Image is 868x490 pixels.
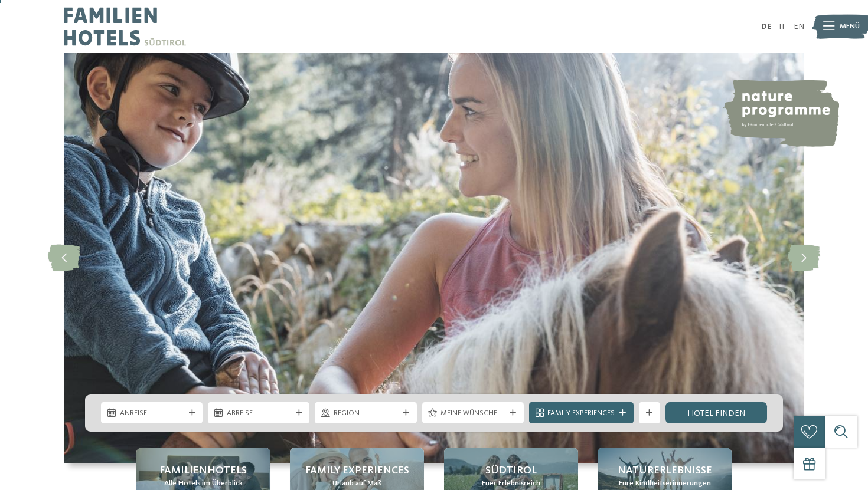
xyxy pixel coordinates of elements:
span: Family Experiences [305,463,409,478]
a: IT [779,22,785,31]
span: Familienhotels [159,463,247,478]
span: Abreise [227,408,291,419]
a: DE [761,22,771,31]
span: Eure Kindheitserinnerungen [619,478,711,489]
span: Alle Hotels im Überblick [164,478,243,489]
a: Hotel finden [665,402,767,423]
img: Familienhotels Südtirol: The happy family places [64,53,804,463]
span: Meine Wünsche [440,408,505,419]
span: Naturerlebnisse [618,463,712,478]
span: Südtirol [485,463,537,478]
span: Family Experiences [547,408,615,419]
span: Euer Erlebnisreich [482,478,540,489]
img: nature programme by Familienhotels Südtirol [722,80,839,147]
a: EN [794,22,804,31]
span: Anreise [120,408,184,419]
span: Menü [840,21,860,32]
span: Urlaub auf Maß [332,478,381,489]
span: Region [334,408,398,419]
